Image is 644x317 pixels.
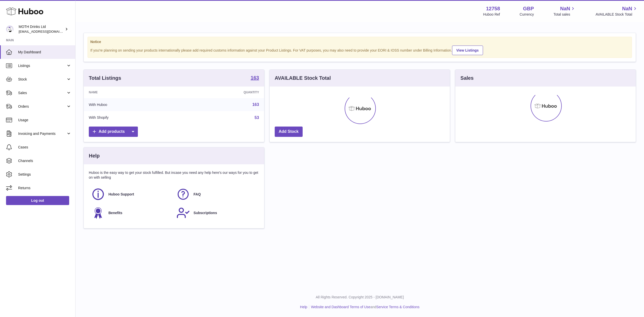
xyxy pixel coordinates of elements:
[523,5,534,12] strong: GBP
[176,187,256,201] a: FAQ
[18,186,71,190] span: Returns
[6,25,14,33] img: orders@mothdrinks.com
[520,12,534,17] div: Currency
[452,46,483,55] a: View Listings
[251,75,259,81] a: 163
[108,192,134,197] span: Huboo Support
[19,29,74,33] span: [EMAIL_ADDRESS][DOMAIN_NAME]
[595,12,638,17] span: AVAILABLE Stock Total
[89,75,121,82] h3: Total Listings
[376,305,420,309] a: Service Terms & Conditions
[18,77,66,82] span: Stock
[309,305,419,309] li: and
[89,127,138,137] a: Add products
[90,39,629,44] strong: Notice
[19,24,64,34] div: MOTH Drinks Ltd
[595,5,638,17] a: NaN AVAILABLE Stock Total
[275,75,331,82] h3: AVAILABLE Stock Total
[311,305,370,309] a: Website and Dashboard Terms of Use
[91,187,171,201] a: Huboo Support
[18,172,71,177] span: Settings
[18,118,71,123] span: Usage
[89,170,259,180] p: Huboo is the easy way to get your stock fulfilled. But incase you need any help here's our ways f...
[193,211,217,215] span: Subscriptions
[108,211,122,215] span: Benefits
[84,87,181,98] th: Name
[460,75,473,82] h3: Sales
[251,75,259,80] strong: 163
[300,305,307,309] a: Help
[18,91,66,95] span: Sales
[255,115,259,120] a: 53
[553,5,576,17] a: NaN Total sales
[181,87,264,98] th: Quantity
[18,131,66,136] span: Invoicing and Payments
[483,12,500,17] div: Huboo Ref
[89,152,100,159] h3: Help
[553,12,576,17] span: Total sales
[91,206,171,220] a: Benefits
[18,158,71,163] span: Channels
[79,295,640,300] p: All Rights Reserved. Copyright 2025 - [DOMAIN_NAME]
[84,111,181,124] td: With Shopify
[193,192,201,197] span: FAQ
[622,5,632,12] span: NaN
[486,5,500,12] strong: 12758
[252,102,259,107] a: 163
[90,45,629,55] div: If you're planning on sending your products internationally please add required customs informati...
[275,127,303,137] a: Add Stock
[18,104,66,109] span: Orders
[560,5,570,12] span: NaN
[6,196,69,205] a: Log out
[18,145,71,150] span: Cases
[84,98,181,111] td: With Huboo
[176,206,256,220] a: Subscriptions
[18,50,71,55] span: My Dashboard
[18,63,66,68] span: Listings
